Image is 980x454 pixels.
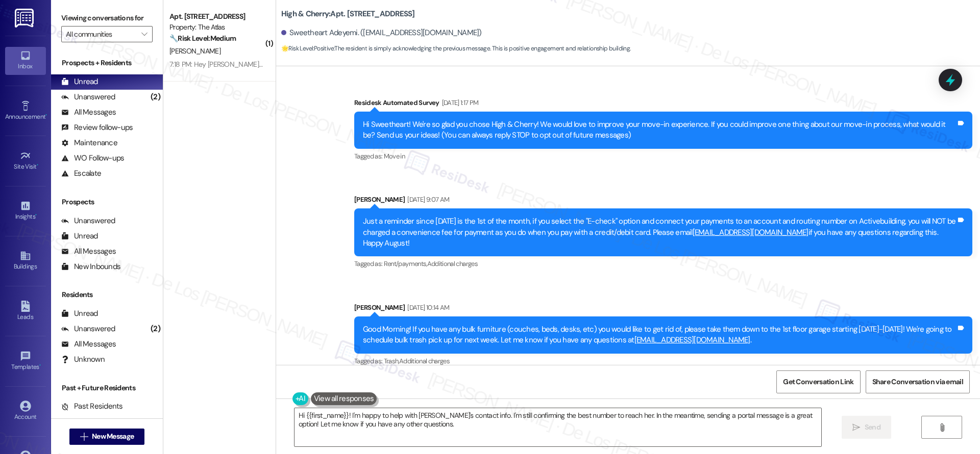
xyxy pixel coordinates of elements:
[852,423,860,432] i: 
[363,324,956,346] div: Good Morning! If you have any bulk furniture (couches, beds, desks, etc) you would like to get ri...
[61,261,120,272] div: New Inbounds
[439,97,479,108] div: [DATE] 1:17 PM
[39,362,41,369] span: •
[354,149,972,164] div: Tagged as:
[61,401,123,412] div: Past Residents
[61,216,115,226] div: Unanswered
[5,47,46,74] a: Inbox
[61,308,98,319] div: Unread
[281,43,631,54] span: : The resident is simply acknowledging the previous message. This is positive engagement and rela...
[865,422,880,433] span: Send
[51,383,163,393] div: Past + Future Residents
[61,168,101,179] div: Escalate
[5,147,46,175] a: Site Visit •
[61,10,153,26] label: Viewing conversations for
[80,433,88,441] i: 
[872,377,963,387] span: Share Conversation via email
[866,370,970,393] button: Share Conversation via email
[405,302,449,313] div: [DATE] 10:14 AM
[354,302,972,316] div: [PERSON_NAME]
[15,9,36,28] img: ResiDesk Logo
[384,152,405,161] span: Move in
[5,397,46,425] a: Account
[61,122,133,133] div: Review follow-ups
[37,162,38,169] span: •
[776,370,860,393] button: Get Conversation Link
[281,44,334,52] strong: 🌟 Risk Level: Positive
[354,256,972,271] div: Tagged as:
[51,197,163,207] div: Prospects
[405,194,449,205] div: [DATE] 9:07 AM
[169,11,264,22] div: Apt. [STREET_ADDRESS]
[169,22,264,33] div: Property: The Atlas
[842,416,891,439] button: Send
[61,246,116,257] div: All Messages
[169,60,598,69] div: 7:18 PM: Hey [PERSON_NAME], we appreciate your text! We'll be back at 11AM to help you out. If it...
[295,408,821,446] textarea: Hi {{first_name}}! I'm happy to help with [PERSON_NAME]'s contact info. I'm still confirming the ...
[634,335,750,345] a: [EMAIL_ADDRESS][DOMAIN_NAME]
[148,89,163,105] div: (2)
[35,211,37,219] span: •
[281,9,415,19] b: High & Cherry: Apt. [STREET_ADDRESS]
[281,28,482,38] div: Sweetheart Adeyemi. ([EMAIL_ADDRESS][DOMAIN_NAME])
[363,216,956,249] div: Just a reminder since [DATE] is the 1st of the month, if you select the "E-check" option and conn...
[427,259,478,268] span: Additional charges
[693,227,808,237] a: [EMAIL_ADDRESS][DOMAIN_NAME]
[938,423,946,432] i: 
[61,107,116,118] div: All Messages
[61,138,117,148] div: Maintenance
[169,46,220,56] span: [PERSON_NAME]
[61,92,115,102] div: Unanswered
[783,377,853,387] span: Get Conversation Link
[61,76,98,87] div: Unread
[61,354,105,365] div: Unknown
[399,357,450,365] span: Additional charges
[5,247,46,275] a: Buildings
[61,324,115,334] div: Unanswered
[51,58,163,68] div: Prospects + Residents
[141,30,147,38] i: 
[66,26,136,42] input: All communities
[384,259,427,268] span: Rent/payments ,
[354,194,972,208] div: [PERSON_NAME]
[5,348,46,375] a: Templates •
[5,298,46,325] a: Leads
[169,34,236,43] strong: 🔧 Risk Level: Medium
[384,357,399,365] span: Trash ,
[69,429,145,445] button: New Message
[45,112,47,119] span: •
[51,289,163,300] div: Residents
[61,153,124,164] div: WO Follow-ups
[363,119,956,141] div: Hi Sweetheart! We're so glad you chose High & Cherry! We would love to improve your move-in exper...
[354,97,972,112] div: Residesk Automated Survey
[92,431,134,442] span: New Message
[5,197,46,225] a: Insights •
[61,231,98,242] div: Unread
[148,321,163,337] div: (2)
[354,354,972,368] div: Tagged as:
[61,339,116,350] div: All Messages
